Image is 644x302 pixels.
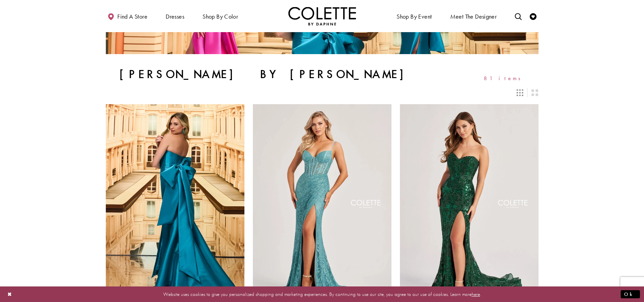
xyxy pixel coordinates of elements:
div: Layout Controls [102,85,543,100]
span: Shop By Event [395,7,433,25]
a: Visit Home Page [288,7,356,25]
span: Shop By Event [397,13,432,20]
a: Toggle search [513,7,523,25]
span: Dresses [164,7,186,25]
a: Meet the designer [449,7,499,25]
span: Find a store [117,13,147,20]
span: Switch layout to 3 columns [517,89,523,96]
a: here [472,291,480,297]
a: Find a store [106,7,149,25]
span: Switch layout to 2 columns [531,89,538,96]
img: Colette by Daphne [288,7,356,25]
p: Website uses cookies to give you personalized shopping and marketing experiences. By continuing t... [49,289,595,299]
span: Shop by color [202,13,238,20]
span: Shop by color [201,7,240,25]
button: Submit Dialog [621,290,640,298]
button: Close Dialog [4,288,16,300]
span: 81 items [484,75,525,81]
span: Meet the designer [450,13,497,20]
span: Dresses [166,13,184,20]
h1: [PERSON_NAME] by [PERSON_NAME] [119,68,419,81]
a: Check Wishlist [528,7,538,25]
